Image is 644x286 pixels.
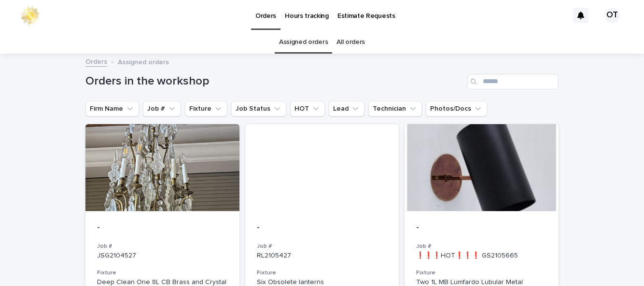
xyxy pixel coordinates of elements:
h3: Fixture [97,269,228,277]
button: Fixture [185,101,227,116]
a: Assigned orders [279,31,328,54]
a: Orders [85,56,107,67]
p: JSG2104527 [97,252,228,260]
button: Job Status [231,101,286,116]
a: All orders [336,31,365,54]
h1: Orders in the workshop [85,74,463,88]
button: Technician [368,101,422,116]
h3: Job # [257,243,388,250]
button: Photos/Docs [426,101,487,116]
p: Assigned orders [118,56,169,67]
h3: Fixture [416,269,547,277]
p: - [97,223,228,233]
p: - [257,223,388,233]
h3: Job # [97,243,228,250]
button: Firm Name [85,101,139,116]
input: Search [467,74,559,89]
button: HOT [290,101,325,116]
p: - [416,223,547,233]
button: Job # [143,101,181,116]
h3: Fixture [257,269,388,277]
p: ❗❗❗HOT❗❗❗ GS2105665 [416,252,547,260]
h3: Job # [416,243,547,250]
p: RL2105427 [257,252,388,260]
img: 0ffKfDbyRa2Iv8hnaAqg [19,6,41,25]
div: OT [604,8,620,23]
button: Lead [329,101,364,116]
